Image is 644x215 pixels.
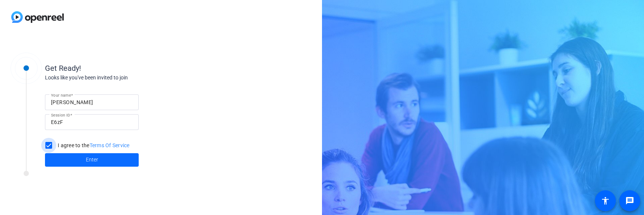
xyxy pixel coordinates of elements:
button: Enter [45,153,139,167]
mat-label: Your name [51,93,71,97]
a: Terms Of Service [90,142,130,148]
div: Get Ready! [45,63,195,74]
mat-icon: message [625,196,634,205]
mat-icon: accessibility [601,196,610,205]
mat-label: Session ID [51,113,70,117]
label: I agree to the [56,142,130,149]
div: Looks like you've been invited to join [45,74,195,82]
span: Enter [86,156,98,164]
